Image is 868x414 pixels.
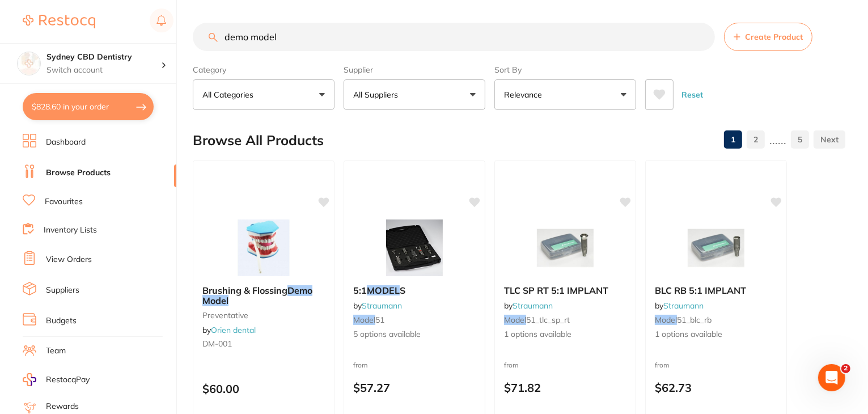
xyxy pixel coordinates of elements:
[23,9,95,35] a: Restocq Logo
[504,89,547,100] p: Relevance
[494,79,636,110] button: Relevance
[353,381,476,394] p: $57.27
[193,23,715,51] input: Search Products
[513,301,553,311] a: Straumann
[193,133,324,149] h2: Browse All Products
[818,364,845,391] iframe: Intercom live chat
[375,315,384,325] span: 51
[504,301,553,311] span: by
[504,285,608,296] span: TLC SP RT 5:1 IMPLANT
[353,285,476,295] b: 5:1 MODELS
[353,361,368,369] span: from
[202,311,325,320] small: preventative
[504,361,519,369] span: from
[504,315,526,325] em: model
[841,364,850,373] span: 2
[353,89,403,100] p: All Suppliers
[202,295,228,306] em: Model
[745,32,803,41] span: Create Product
[193,65,335,75] label: Category
[353,329,476,340] span: 5 options available
[367,285,400,296] em: MODEL
[655,285,777,295] b: BLC RB 5:1 IMPLANT
[227,219,300,276] img: Brushing & Flossing Demo Model
[202,285,287,296] span: Brushing & Flossing
[769,133,786,146] p: ......
[655,285,746,296] span: BLC RB 5:1 IMPLANT
[46,52,161,63] h4: Sydney CBD Dentistry
[46,345,66,357] a: Team
[202,339,232,349] span: DM-001
[655,301,704,311] span: by
[202,382,325,395] p: $60.00
[202,285,325,306] b: Brushing & Flossing Demo Model
[46,65,161,76] p: Switch account
[46,254,92,265] a: View Orders
[46,374,90,386] span: RestocqPay
[46,315,77,327] a: Budgets
[44,225,97,236] a: Inventory Lists
[655,361,670,369] span: from
[353,315,375,325] em: model
[46,167,111,179] a: Browse Products
[193,79,335,110] button: All Categories
[362,301,402,311] a: Straumann
[23,93,154,120] button: $828.60 in your order
[504,285,626,295] b: TLC SP RT 5:1 IMPLANT
[23,373,90,386] a: RestocqPay
[45,196,83,208] a: Favourites
[677,315,712,325] span: 51_blc_rb
[46,401,79,412] a: Rewards
[679,219,753,276] img: BLC RB 5:1 IMPLANT
[400,285,405,296] span: S
[655,381,777,394] p: $62.73
[378,219,451,276] img: 5:1 MODELS
[23,15,95,28] img: Restocq Logo
[504,329,626,340] span: 1 options available
[353,301,402,311] span: by
[504,381,626,394] p: $71.82
[494,65,636,75] label: Sort By
[23,373,36,386] img: RestocqPay
[655,315,677,325] em: model
[678,79,706,110] button: Reset
[46,137,86,148] a: Dashboard
[46,285,79,296] a: Suppliers
[202,325,256,335] span: by
[747,128,765,151] a: 2
[287,285,312,296] em: Demo
[344,79,485,110] button: All Suppliers
[526,315,570,325] span: 51_tlc_sp_rt
[528,219,602,276] img: TLC SP RT 5:1 IMPLANT
[18,52,40,75] img: Sydney CBD Dentistry
[724,23,812,51] button: Create Product
[791,128,809,151] a: 5
[202,89,258,100] p: All Categories
[655,329,777,340] span: 1 options available
[353,285,367,296] span: 5:1
[663,301,704,311] a: Straumann
[211,325,256,335] a: Orien dental
[344,65,485,75] label: Supplier
[724,128,742,151] a: 1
